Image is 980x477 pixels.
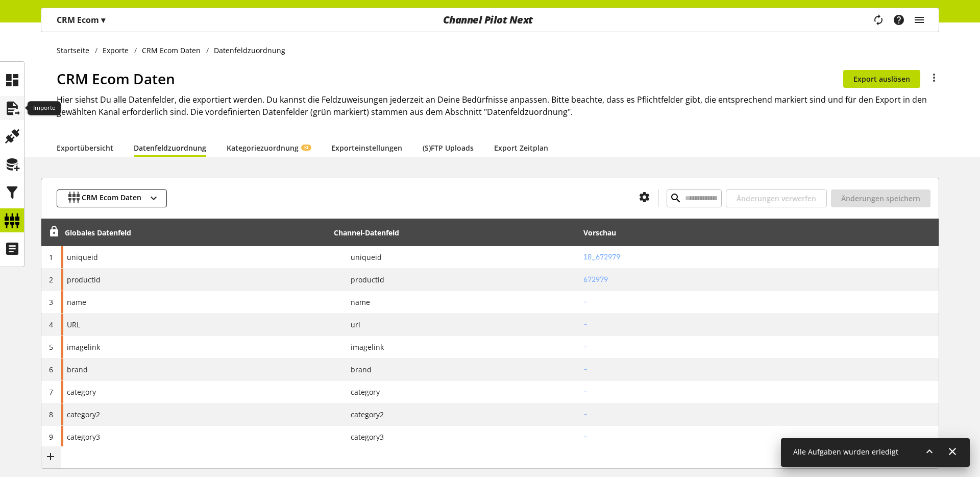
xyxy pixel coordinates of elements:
[583,364,935,375] h2: -
[49,387,53,397] span: 7
[49,275,53,284] span: 2
[841,193,920,204] span: Änderungen speichern
[583,252,935,263] h2: 10_672979
[49,320,53,329] span: 4
[583,432,935,442] h2: -
[49,410,53,419] span: 8
[583,409,935,420] h2: -
[793,447,898,457] span: Alle Aufgaben wurden erledigt
[342,252,382,263] span: uniqueid
[583,342,935,352] h2: -
[67,297,86,307] span: name
[227,142,311,153] a: KategoriezuordnungKI
[67,274,101,285] span: productid
[67,342,100,352] span: imagelink
[41,8,939,32] nav: main navigation
[583,297,935,307] h2: -
[342,364,372,375] span: brand
[831,189,930,207] button: Änderungen speichern
[49,342,53,352] span: 5
[67,387,96,397] span: category
[49,297,53,307] span: 3
[342,274,384,285] span: productid
[49,432,53,442] span: 9
[57,142,113,153] a: Exportübersicht
[45,226,59,239] div: Entsperren, um Zeilen neu anzuordnen
[134,142,206,153] a: Datenfeldzuordnung
[342,409,384,420] span: category2
[342,432,384,442] span: category3
[342,297,370,307] span: name
[726,189,827,207] button: Änderungen verwerfen
[334,227,399,238] div: Channel-Datenfeld
[57,14,105,26] p: CRM Ecom
[57,45,95,56] a: Startseite
[97,45,134,56] a: Exporte
[67,319,80,330] span: URL
[49,252,53,262] span: 1
[583,387,935,397] h2: -
[342,342,384,352] span: imagelink
[737,193,816,204] span: Änderungen verwerfen
[57,45,89,56] span: Startseite
[101,14,105,26] span: ▾
[494,142,548,153] a: Export Zeitplan
[583,274,935,285] h2: 672979
[843,70,920,88] button: Export auslösen
[48,226,59,237] span: Entsperren, um Zeilen neu anzuordnen
[67,409,100,420] span: category2
[67,432,100,442] span: category3
[583,319,935,330] h2: -
[342,319,360,330] span: url
[304,145,308,151] span: KI
[67,364,88,375] span: brand
[342,387,380,397] span: category
[57,189,167,207] button: CRM Ecom Daten
[423,142,474,153] a: (S)FTP Uploads
[67,252,98,263] span: uniqueid
[49,365,53,374] span: 6
[103,45,129,56] span: Exporte
[57,93,939,118] h2: Hier siehst Du alle Datenfelder, die exportiert werden. Du kannst die Feldzuweisungen jederzeit a...
[57,68,843,89] h1: CRM Ecom Daten
[583,227,616,238] div: Vorschau
[82,192,141,205] span: CRM Ecom Daten
[65,227,131,238] div: Globales Datenfeld
[28,101,61,115] div: Importe
[853,74,910,84] span: Export auslösen
[331,142,402,153] a: Exporteinstellungen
